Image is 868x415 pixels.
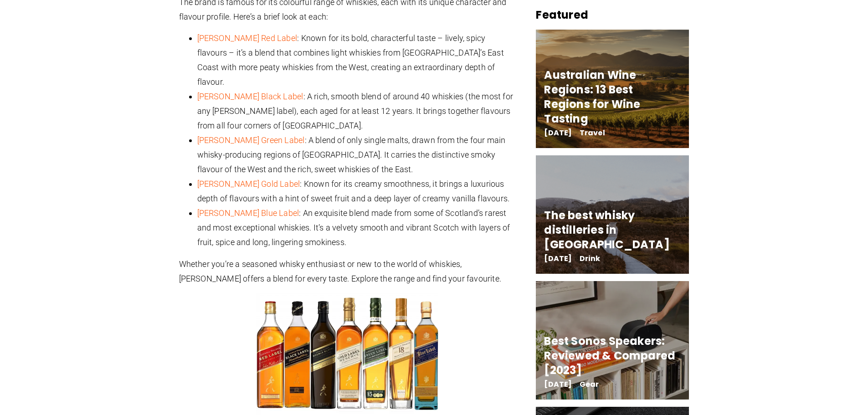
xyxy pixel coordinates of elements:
a: Australian Wine Regions: 13 Best Regions for Wine Tasting [544,67,640,126]
a: [PERSON_NAME] Blue Label [197,208,299,218]
a: Travel [580,128,605,138]
li: : A rich, smooth blend of around 40 whiskies (the most for any [PERSON_NAME] label), each aged fo... [197,89,516,133]
a: [PERSON_NAME] Red Label [197,33,298,43]
a: Gear [580,379,599,389]
a: The best whisky distilleries in [GEOGRAPHIC_DATA] [544,208,669,252]
a: Drink [580,253,601,264]
li: : A blend of only single malts, drawn from the four main whisky-producing regions of [GEOGRAPHIC_... [197,133,516,177]
a: [PERSON_NAME] Gold Label [197,179,300,189]
li: : Known for its bold, characterful taste – lively, spicy flavours – it’s a blend that combines li... [197,31,516,89]
span: [DATE] [544,130,572,136]
span: [DATE] [544,381,572,388]
a: [PERSON_NAME] Black Label [197,92,303,101]
p: Whether you’re a seasoned whisky enthusiast or new to the world of whiskies, [PERSON_NAME] offers... [179,257,516,286]
li: : An exquisite blend made from some of Scotland’s rarest and most exceptional whiskies. It’s a ve... [197,206,516,250]
img: Johnnie Walker Range [256,293,438,415]
li: : Known for its creamy smoothness, it brings a luxurious depth of flavours with a hint of sweet f... [197,177,516,206]
a: Best Sonos Speakers: Reviewed & Compared [2023] [544,333,675,378]
a: [PERSON_NAME] Green Label [197,135,305,145]
h3: Featured [536,8,689,22]
span: [DATE] [544,256,572,262]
